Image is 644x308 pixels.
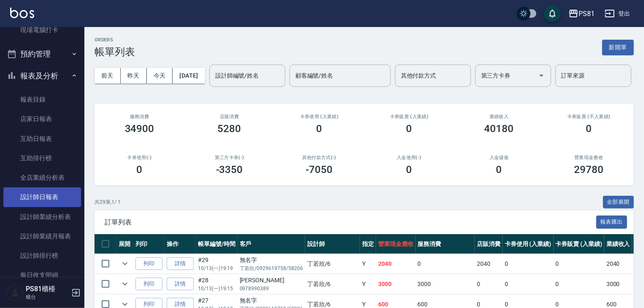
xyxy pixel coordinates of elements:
[360,274,376,294] td: Y
[3,65,81,87] button: 報表及分析
[105,114,174,119] h3: 服務消費
[554,155,624,160] h2: 營業現金應收
[3,129,81,149] a: 互助日報表
[3,265,81,285] a: 每日收支明細
[602,43,634,51] a: 新開單
[147,68,173,84] button: 今天
[135,257,162,270] button: 列印
[10,8,34,18] img: Logo
[416,234,475,254] th: 服務消費
[376,274,416,294] td: 3000
[535,69,548,82] button: Open
[565,5,598,22] button: PS81
[133,234,165,254] th: 列印
[305,234,360,254] th: 設計師
[475,234,503,254] th: 店販消費
[360,234,376,254] th: 指定
[26,285,69,293] h5: PS81櫃檯
[135,278,162,291] button: 列印
[496,164,502,176] h3: 0
[26,293,69,301] p: 櫃台
[216,164,243,176] h3: -3350
[3,109,81,129] a: 店家日報表
[284,155,354,160] h2: 其他付款方式(-)
[125,123,154,135] h3: 34900
[317,123,322,135] h3: 0
[167,278,194,291] a: 詳情
[3,168,81,187] a: 全店業績分析表
[305,254,360,274] td: 丁若欣 /6
[198,265,235,272] p: 10/13 (一) 19:19
[196,234,238,254] th: 帳單編號/時間
[3,149,81,168] a: 互助排行榜
[240,285,303,292] p: 0978990389
[119,257,131,270] button: expand row
[376,234,416,254] th: 營業現金應收
[596,218,628,226] a: 報表匯出
[306,164,333,176] h3: -7050
[240,276,303,285] div: [PERSON_NAME]
[596,216,628,229] button: 報表匯出
[195,155,264,160] h2: 第三方卡券(-)
[196,274,238,294] td: #28
[3,246,81,265] a: 設計師排行榜
[586,123,592,135] h3: 0
[604,274,632,294] td: 3000
[464,155,534,160] h2: 入金儲值
[105,218,596,227] span: 訂單列表
[406,123,412,135] h3: 0
[240,256,303,265] div: 無名字
[601,6,634,22] button: 登出
[284,114,354,119] h2: 卡券使用 (入業績)
[137,164,143,176] h3: 0
[3,207,81,227] a: 設計師業績分析表
[3,43,81,65] button: 預約管理
[554,234,605,254] th: 卡券販賣 (入業績)
[374,155,444,160] h2: 入金使用(-)
[360,254,376,274] td: Y
[503,274,554,294] td: 0
[3,90,81,109] a: 報表目錄
[554,274,605,294] td: 0
[240,296,303,305] div: 無名字
[240,265,303,272] p: 丁若欣/0929619758/58206
[3,187,81,207] a: 設計師日報表
[196,254,238,274] td: #29
[574,164,604,176] h3: 29780
[3,20,81,40] a: 現場電腦打卡
[374,114,444,119] h2: 卡券販賣 (入業績)
[554,114,624,119] h2: 卡券販賣 (不入業績)
[95,198,121,206] p: 共 29 筆, 1 / 1
[95,37,135,43] h2: ORDERS
[167,257,194,270] a: 詳情
[503,234,554,254] th: 卡券使用 (入業績)
[116,234,133,254] th: 展開
[464,114,534,119] h2: 業績收入
[218,123,241,135] h3: 5280
[198,285,235,292] p: 10/13 (一) 19:15
[503,254,554,274] td: 0
[406,164,412,176] h3: 0
[416,274,475,294] td: 3000
[173,68,205,84] button: [DATE]
[105,155,174,160] h2: 卡券使用(-)
[195,114,264,119] h2: 店販消費
[121,68,147,84] button: 昨天
[475,254,503,274] td: 2040
[95,68,121,84] button: 前天
[603,196,634,209] button: 全部展開
[416,254,475,274] td: 0
[604,254,632,274] td: 2040
[95,46,135,58] h3: 帳單列表
[376,254,416,274] td: 2040
[554,254,605,274] td: 0
[475,274,503,294] td: 0
[602,40,634,55] button: 新開單
[604,234,632,254] th: 業績收入
[119,278,131,290] button: expand row
[579,8,595,19] div: PS81
[7,284,24,301] img: Person
[165,234,196,254] th: 操作
[305,274,360,294] td: 丁若欣 /6
[238,234,305,254] th: 客戶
